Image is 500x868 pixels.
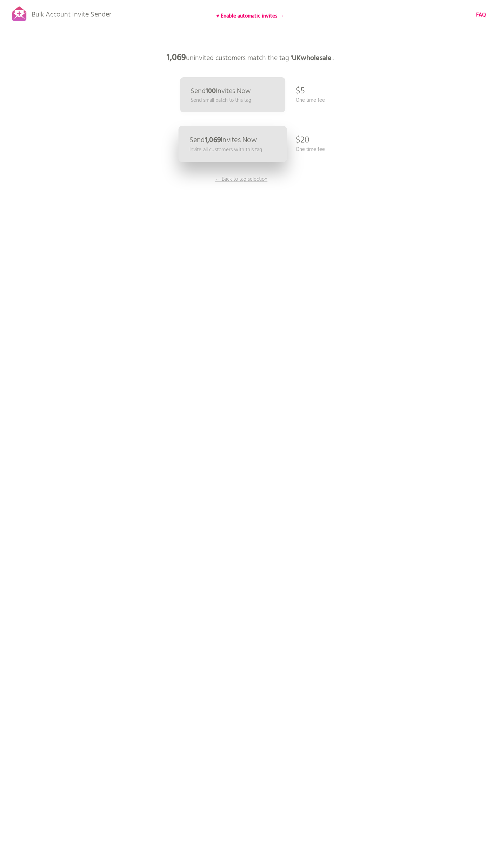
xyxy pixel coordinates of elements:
[189,146,262,154] p: Invite all customers with this tag
[205,134,220,146] b: 1,069
[145,47,355,68] p: uninvited customers match the tag ' '.
[189,137,257,144] p: Send Invites Now
[32,4,111,22] p: Bulk Account Invite Sender
[191,97,251,104] p: Send small batch to this tag
[296,97,325,104] p: One time fee
[296,146,325,153] p: One time fee
[191,88,251,95] p: Send Invites Now
[167,51,186,65] b: 1,069
[178,126,287,162] a: Send1,069Invites Now Invite all customers with this tag
[292,53,332,64] b: UKwholesale
[180,77,285,112] a: Send100Invites Now Send small batch to this tag
[206,86,216,97] b: 100
[216,12,284,20] b: ♥ Enable automatic invites →
[476,11,486,19] a: FAQ
[296,130,309,151] p: $20
[215,175,268,183] p: ← Back to tag selection
[296,81,305,102] p: $5
[476,11,486,19] b: FAQ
